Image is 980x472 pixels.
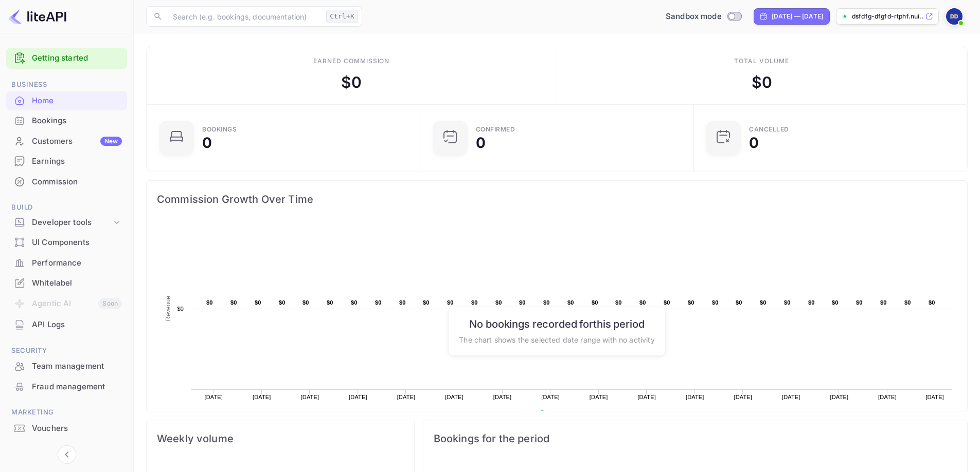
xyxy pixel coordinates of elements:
div: Team management [6,356,127,376]
div: Earnings [32,156,122,167]
div: Developer tools [6,214,127,232]
text: $0 [808,299,815,306]
div: Earnings [6,152,127,172]
a: Getting started [32,52,122,64]
div: 0 [749,136,759,150]
span: Security [6,345,127,356]
div: Home [32,95,122,107]
div: Fraud management [6,377,127,397]
text: [DATE] [541,394,560,400]
div: Performance [6,253,127,273]
a: API Logs [6,315,127,334]
img: LiteAPI logo [8,8,66,25]
text: $0 [760,299,767,306]
span: Sandbox mode [666,11,722,23]
div: API Logs [6,315,127,335]
div: Vouchers [32,423,122,435]
text: $0 [519,299,526,306]
span: Weekly volume [157,430,404,447]
div: $ 0 [341,71,362,94]
text: $0 [351,299,358,306]
a: Whitelabel [6,273,127,292]
text: $0 [375,299,382,306]
a: Commission [6,172,127,191]
input: Search (e.g. bookings, documentation) [167,6,322,27]
text: [DATE] [204,394,223,400]
a: Earnings [6,152,127,171]
text: $0 [639,299,646,306]
span: Build [6,202,127,213]
div: Commission [32,176,122,188]
text: $0 [904,299,911,306]
text: $0 [736,299,742,306]
div: Switch to Production mode [662,11,745,23]
a: Bookings [6,111,127,130]
text: [DATE] [445,394,464,400]
text: $0 [302,299,309,306]
div: Bookings [32,115,122,127]
div: Commission [6,172,127,192]
text: $0 [206,299,213,306]
text: [DATE] [734,394,752,400]
text: $0 [327,299,333,306]
div: Home [6,91,127,111]
a: CustomersNew [6,131,127,150]
div: Fraud management [32,381,122,393]
div: CANCELLED [749,126,789,133]
text: [DATE] [782,394,800,400]
div: Confirmed [476,126,515,133]
a: Team management [6,356,127,375]
div: Total volume [734,56,789,66]
div: Getting started [6,48,127,69]
text: $0 [543,299,550,306]
div: Vouchers [6,419,127,439]
div: 0 [476,136,486,150]
text: Revenue [165,296,172,321]
text: $0 [177,306,184,312]
p: dsfdfg-dfgfd-rtphf.nui... [852,12,923,21]
text: [DATE] [397,394,416,400]
text: [DATE] [830,394,849,400]
div: UI Components [32,237,122,249]
text: [DATE] [925,394,944,400]
div: New [100,137,122,146]
div: Team management [32,361,122,372]
text: $0 [784,299,791,306]
text: [DATE] [637,394,656,400]
div: $ 0 [752,71,772,94]
div: Earned commission [313,56,389,66]
span: Business [6,79,127,90]
span: Commission Growth Over Time [157,191,957,207]
div: Performance [32,257,122,269]
div: UI Components [6,233,127,253]
span: Bookings for the period [434,430,957,447]
a: UI Components [6,233,127,252]
a: Home [6,91,127,110]
div: Ctrl+K [326,10,358,23]
text: [DATE] [253,394,271,400]
text: $0 [567,299,574,306]
div: Whitelabel [32,277,122,289]
text: $0 [688,299,694,306]
text: $0 [592,299,598,306]
text: [DATE] [493,394,512,400]
div: Customers [32,136,122,147]
text: [DATE] [878,394,897,400]
div: 0 [202,136,212,150]
a: Fraud management [6,377,127,396]
h6: No bookings recorded for this period [459,317,654,330]
text: $0 [447,299,454,306]
text: $0 [495,299,502,306]
text: [DATE] [590,394,608,400]
a: Performance [6,253,127,272]
text: $0 [399,299,406,306]
text: $0 [832,299,839,306]
span: Marketing [6,407,127,418]
text: Revenue [549,410,575,418]
text: $0 [230,299,237,306]
div: API Logs [32,319,122,331]
text: $0 [471,299,478,306]
div: Click to change the date range period [754,8,830,25]
div: CustomersNew [6,131,127,152]
text: $0 [279,299,286,306]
